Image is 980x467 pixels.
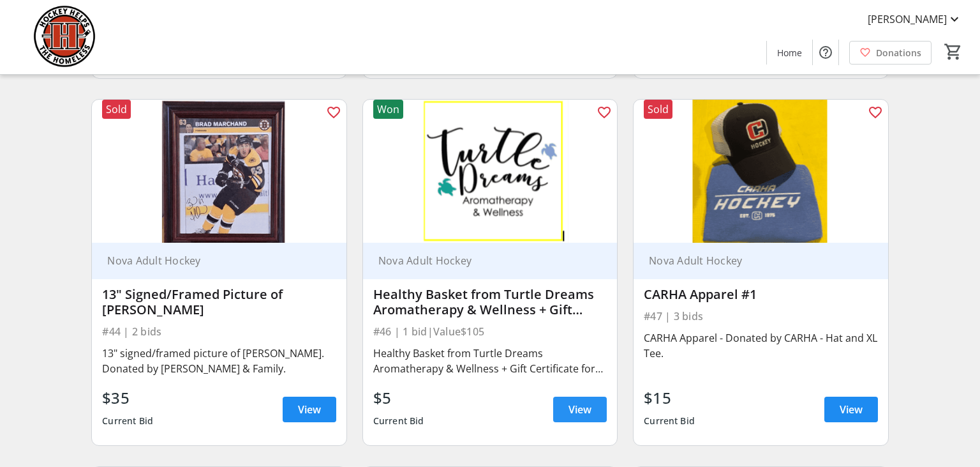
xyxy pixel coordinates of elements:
div: Current Bid [102,410,153,433]
img: 13" Signed/Framed Picture of Brad Marchand [92,100,346,243]
a: Donations [849,41,932,65]
a: View [553,397,607,422]
div: #47 | 3 bids [644,307,877,325]
div: #46 | 1 bid | Value $105 [373,323,607,341]
img: Healthy Basket from Turtle Dreams Aromatherapy & Wellness + Gift Certificate for 1hr Reflexology ... [363,100,617,243]
div: Nova Adult Hockey [373,254,591,267]
div: Nova Adult Hockey [644,254,862,267]
div: CARHA Apparel - Donated by CARHA - Hat and XL Tee. [644,330,877,361]
div: Healthy Basket from Turtle Dreams Aromatherapy & Wellness + Gift Certificate for 1hr Reflexology ... [373,346,607,376]
div: Current Bid [644,410,695,433]
div: #44 | 2 bids [102,323,336,341]
div: CARHA Apparel #1 [644,287,877,302]
div: $35 [102,387,153,410]
a: View [824,397,878,422]
span: View [840,402,863,417]
div: Current Bid [373,410,424,433]
div: Healthy Basket from Turtle Dreams Aromatherapy & Wellness + Gift Certificate for 1hr Reflexology ... [373,287,607,318]
span: View [568,402,591,417]
span: Donations [876,46,921,59]
a: View [283,397,336,422]
mat-icon: favorite_outline [326,105,341,120]
div: $15 [644,387,695,410]
span: [PERSON_NAME] [868,11,947,27]
div: 13" signed/framed picture of [PERSON_NAME]. Donated by [PERSON_NAME] & Family. [102,346,336,376]
img: CARHA Apparel #1 [634,100,887,243]
div: 13" Signed/Framed Picture of [PERSON_NAME] [102,287,336,318]
div: $5 [373,387,424,410]
div: Sold [102,100,131,119]
mat-icon: favorite_outline [597,105,612,120]
a: Home [767,41,812,65]
div: Sold [644,100,672,119]
span: Home [777,46,802,59]
button: Help [813,40,838,65]
div: Won [373,100,403,119]
div: Nova Adult Hockey [102,254,320,267]
span: View [298,402,321,417]
button: [PERSON_NAME] [857,9,972,29]
button: Cart [942,40,965,63]
img: Hockey Helps the Homeless's Logo [8,5,121,69]
mat-icon: favorite_outline [868,105,883,120]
